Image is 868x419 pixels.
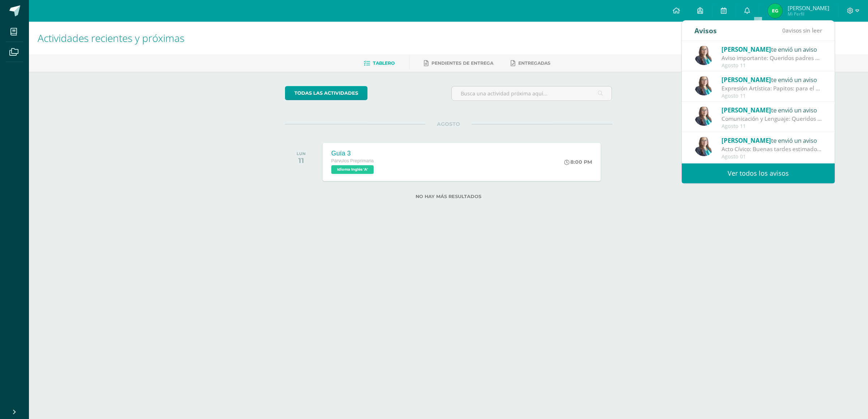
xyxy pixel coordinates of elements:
span: [PERSON_NAME] [722,76,771,84]
div: Agosto 11 [722,93,822,99]
span: Idioma Inglés 'A' [331,165,374,174]
span: 0 [782,26,786,34]
div: Comunicación y Lenguaje: Queridos padres de familia, por reste medio deseo solicitar su apoyo par... [722,115,822,123]
div: Aviso importante: Queridos padres de familia, el día de mañana, martes 12 de agosto, los alumnos ... [722,54,822,62]
label: No hay más resultados [285,194,612,199]
span: [PERSON_NAME] [722,106,771,114]
div: Avisos [694,21,717,40]
span: avisos sin leer [782,26,822,34]
span: Actividades recientes y próximas [38,31,184,45]
img: 287efd72c70b75962a7fdcb723c7c9f6.png [694,46,714,65]
div: LUN [297,151,306,156]
img: 287efd72c70b75962a7fdcb723c7c9f6.png [694,76,714,95]
div: Acto Cívico: Buenas tardes estimados padres de familia, por este medio deseo solicitar su apoyo p... [722,145,822,153]
span: Párvulos Preprimaria [331,158,374,163]
div: 11 [297,156,306,165]
img: 287efd72c70b75962a7fdcb723c7c9f6.png [694,107,714,126]
a: Pendientes de entrega [424,57,493,69]
a: todas las Actividades [285,86,367,100]
span: [PERSON_NAME] [722,136,771,145]
div: te envió un aviso [722,136,822,145]
span: Entregadas [518,60,550,66]
div: te envió un aviso [722,44,822,54]
div: Guía 3 [331,150,375,157]
input: Busca una actividad próxima aquí... [452,86,612,101]
img: 287efd72c70b75962a7fdcb723c7c9f6.png [694,137,714,156]
a: Entregadas [511,57,550,69]
div: Agosto 11 [722,63,822,69]
span: [PERSON_NAME] [722,45,771,54]
div: Agosto 11 [722,123,822,129]
div: te envió un aviso [722,105,822,115]
div: 8:00 PM [564,159,592,165]
div: te envió un aviso [722,75,822,84]
span: Tablero [373,60,395,66]
span: Mi Perfil [788,11,829,17]
span: AGOSTO [425,121,472,127]
img: af345d8325ebad1a18df29e0654a4539.png [768,4,782,18]
span: [PERSON_NAME] [788,4,829,12]
div: Agosto 01 [722,154,822,160]
a: Tablero [364,57,395,69]
div: Expresión Artística: Papitos: para el día de mañana debo elaborar un chinchín con una lata de gas... [722,84,822,93]
a: Ver todos los avisos [682,163,835,183]
span: Pendientes de entrega [431,60,493,66]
